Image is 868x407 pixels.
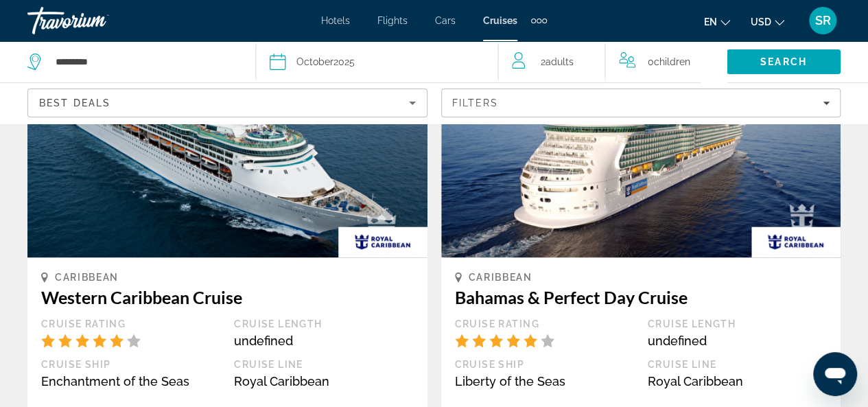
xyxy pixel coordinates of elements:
[704,16,717,27] span: en
[648,334,827,348] div: undefined
[727,49,841,74] button: Search
[41,287,414,307] h3: Western Caribbean Cruise
[441,89,841,117] button: Filters
[751,12,784,32] button: Change currency
[234,374,413,388] div: Royal Caribbean
[455,358,634,371] div: Cruise Ship
[435,15,456,26] a: Cars
[813,352,857,396] iframe: Button to launch messaging window
[805,6,841,35] button: User Menu
[648,374,827,388] div: Royal Caribbean
[321,15,350,26] a: Hotels
[648,318,827,330] div: Cruise Length
[41,374,220,388] div: Enchantment of the Seas
[455,374,634,388] div: Liberty of the Seas
[704,12,730,32] button: Change language
[270,41,484,82] button: Select cruise date
[654,56,690,67] span: Children
[541,52,574,71] span: 2
[648,358,827,371] div: Cruise Line
[27,3,165,38] a: Travorium
[234,358,413,371] div: Cruise Line
[815,14,831,27] span: SR
[498,41,727,82] button: Travelers: 2 adults, 0 children
[54,51,242,72] input: Select cruise destination
[234,318,413,330] div: Cruise Length
[469,272,532,283] span: Caribbean
[41,318,220,330] div: Cruise Rating
[441,38,841,257] img: Bahamas & Perfect Day Cruise
[546,56,574,67] span: Adults
[483,15,517,26] a: Cruises
[338,226,427,257] img: Cruise company logo
[296,52,355,71] div: 2025
[455,287,828,307] h3: Bahamas & Perfect Day Cruise
[55,272,119,283] span: Caribbean
[455,318,634,330] div: Cruise Rating
[39,95,416,111] mat-select: Sort by
[648,52,690,71] span: 0
[751,16,771,27] span: USD
[39,97,110,108] span: Best Deals
[27,38,427,257] img: Western Caribbean Cruise
[531,10,547,32] button: Extra navigation items
[234,334,413,348] div: undefined
[452,97,499,108] span: Filters
[751,226,841,257] img: Cruise company logo
[41,358,220,371] div: Cruise Ship
[377,15,408,26] a: Flights
[296,56,333,67] span: October
[760,56,807,67] span: Search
